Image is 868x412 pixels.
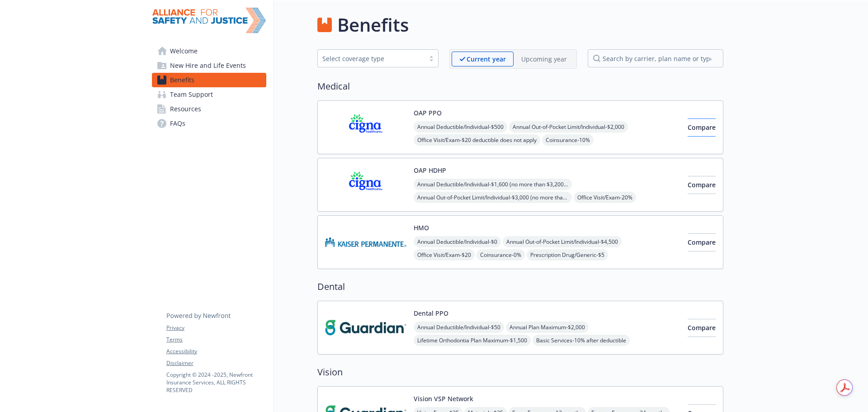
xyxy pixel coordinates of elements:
[166,347,266,355] a: Accessibility
[325,108,406,147] img: CIGNA carrier logo
[166,324,266,332] a: Privacy
[325,308,406,347] img: Guardian carrier logo
[170,102,201,116] span: Resources
[688,123,716,132] span: Compare
[527,249,608,260] span: Prescription Drug/Generic - $5
[152,116,266,131] a: FAQs
[152,44,266,58] a: Welcome
[414,249,475,260] span: Office Visit/Exam - $20
[152,73,266,87] a: Benefits
[414,223,429,232] button: HMO
[688,180,716,189] span: Compare
[533,335,630,346] span: Basic Services - 10% after deductible
[170,44,198,58] span: Welcome
[166,371,266,394] p: Copyright © 2024 - 2025 , Newfront Insurance Services, ALL RIGHTS RESERVED
[414,121,507,133] span: Annual Deductible/Individual - $500
[322,54,420,63] div: Select coverage type
[414,192,572,203] span: Annual Out-of-Pocket Limit/Individual - $3,000 (no more than $3,200 per individual - within a fam...
[166,359,266,367] a: Disclaimer
[521,54,567,64] p: Upcoming year
[414,335,531,346] span: Lifetime Orthodontia Plan Maximum - $1,500
[509,121,628,133] span: Annual Out-of-Pocket Limit/Individual - $2,000
[152,58,266,73] a: New Hire and Life Events
[166,336,266,344] a: Terms
[170,87,213,102] span: Team Support
[152,87,266,102] a: Team Support
[414,322,504,333] span: Annual Deductible/Individual - $50
[476,249,525,260] span: Coinsurance - 0%
[503,236,622,247] span: Annual Out-of-Pocket Limit/Individual - $4,500
[414,308,448,318] button: Dental PPO
[170,58,246,73] span: New Hire and Life Events
[574,192,636,203] span: Office Visit/Exam - 20%
[414,394,473,403] button: Vision VSP Network
[688,233,716,251] button: Compare
[325,166,406,204] img: CIGNA carrier logo
[414,236,501,247] span: Annual Deductible/Individual - $0
[325,223,406,261] img: Kaiser Permanente Insurance Company carrier logo
[542,134,594,146] span: Coinsurance - 10%
[170,73,194,87] span: Benefits
[414,179,572,190] span: Annual Deductible/Individual - $1,600 (no more than $3,200 per individual - within a family)
[688,118,716,137] button: Compare
[337,11,409,38] h1: Benefits
[688,323,716,332] span: Compare
[467,54,506,64] p: Current year
[688,176,716,194] button: Compare
[506,322,589,333] span: Annual Plan Maximum - $2,000
[317,365,723,379] h2: Vision
[170,116,185,131] span: FAQs
[688,319,716,337] button: Compare
[588,49,723,67] input: search by carrier, plan name or type
[414,108,442,118] button: OAP PPO
[152,102,266,116] a: Resources
[317,280,723,294] h2: Dental
[414,134,540,146] span: Office Visit/Exam - $20 deductible does not apply
[688,238,716,246] span: Compare
[317,80,723,93] h2: Medical
[414,166,446,175] button: OAP HDHP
